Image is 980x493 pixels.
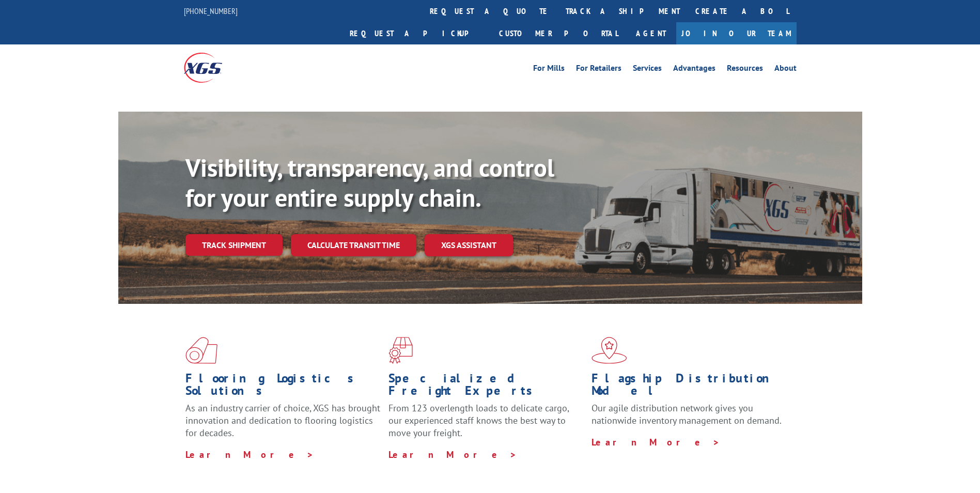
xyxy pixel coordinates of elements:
a: Learn More > [388,449,517,460]
a: [PHONE_NUMBER] [184,6,238,16]
a: Join Our Team [676,22,797,44]
a: Request a pickup [342,22,491,44]
a: XGS ASSISTANT [425,234,513,256]
a: Track shipment [185,234,283,256]
a: Learn More > [185,449,314,460]
span: As an industry carrier of choice, XGS has brought innovation and dedication to flooring logistics... [185,402,380,439]
img: xgs-icon-flagship-distribution-model-red [592,337,627,364]
p: From 123 overlength loads to delicate cargo, our experienced staff knows the best way to move you... [388,402,584,448]
a: About [774,64,797,75]
h1: Specialized Freight Experts [388,372,584,402]
a: Calculate transit time [291,234,416,256]
b: Visibility, transparency, and control for your entire supply chain. [185,151,554,213]
h1: Flooring Logistics Solutions [185,372,381,402]
a: Agent [626,22,676,44]
h1: Flagship Distribution Model [592,372,787,402]
a: Learn More > [592,436,720,448]
a: Advantages [673,64,715,75]
span: Our agile distribution network gives you nationwide inventory management on demand. [592,402,782,426]
a: Resources [727,64,763,75]
a: For Mills [533,64,565,75]
a: Services [633,64,662,75]
img: xgs-icon-total-supply-chain-intelligence-red [185,337,217,364]
a: For Retailers [576,64,621,75]
img: xgs-icon-focused-on-flooring-red [388,337,413,364]
a: Customer Portal [491,22,626,44]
